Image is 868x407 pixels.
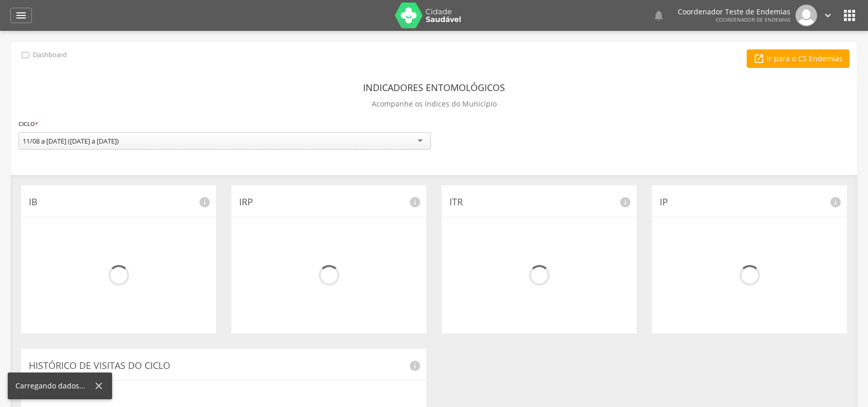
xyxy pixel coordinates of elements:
[15,381,93,391] div: Carregando dados...
[198,196,211,208] i: info
[409,360,421,372] i: info
[449,196,629,209] p: ITR
[29,359,419,373] p: Histórico de Visitas do Ciclo
[653,9,665,22] i: 
[660,196,839,209] p: IP
[747,49,849,68] a: Ir para o CS Endemias
[653,5,665,26] a: 
[15,9,27,22] i: 
[363,78,505,97] header: Indicadores Entomológicos
[372,97,497,111] p: Acompanhe os índices do Município
[10,8,32,23] a: 
[829,196,842,208] i: info
[20,49,31,61] i: 
[678,8,790,15] p: Coordenador Teste de Endemias
[822,10,834,21] i: 
[19,118,38,130] label: Ciclo
[716,16,790,23] span: Coordenador de Endemias
[33,51,67,59] p: Dashboard
[23,136,119,146] div: 11/08 a [DATE] ([DATE] a [DATE])
[239,196,419,209] p: IRP
[619,196,631,208] i: info
[841,7,858,24] i: 
[29,196,208,209] p: IB
[753,53,765,64] i: 
[409,196,421,208] i: info
[822,5,834,26] a: 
